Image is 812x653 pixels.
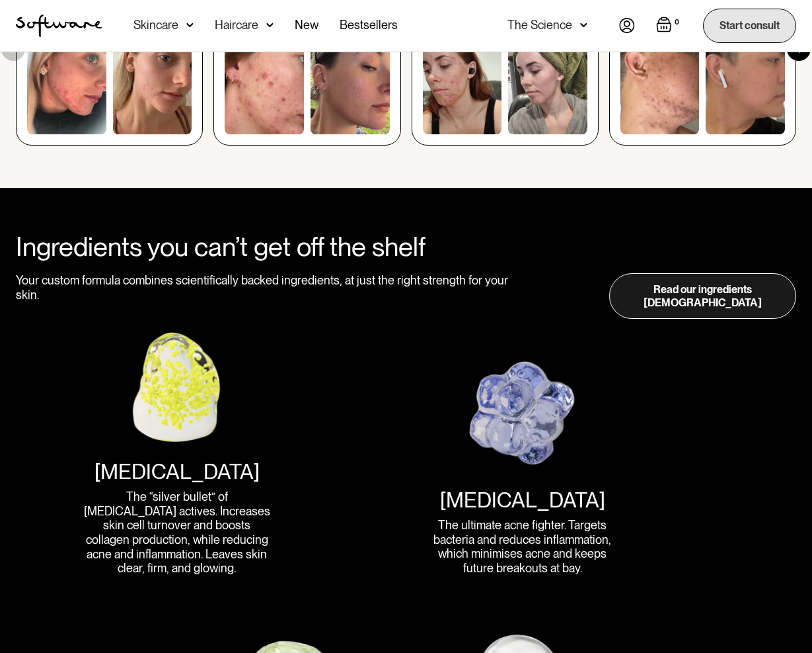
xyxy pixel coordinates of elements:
div: 0 [672,17,682,28]
img: woman with acne [27,36,106,134]
a: Open empty cart [656,17,682,35]
a: home [16,15,102,37]
a: Read our ingredients [DEMOGRAPHIC_DATA] [609,273,796,319]
div: Haircare [215,19,258,32]
img: arrow down [266,19,274,32]
img: woman without acne [311,36,390,134]
img: woman with acne [225,36,304,134]
img: boy with acne [620,36,700,134]
div: The “silver bullet” of [MEDICAL_DATA] actives. Increases skin cell turnover and boosts collagen p... [82,490,272,576]
div: [MEDICAL_DATA] [94,459,260,484]
div: [MEDICAL_DATA] [440,488,605,513]
img: arrow down [186,19,194,32]
img: boy without acne [706,36,785,134]
div: Your custom formula combines scientifically backed ingredients, at just the right strength for yo... [16,273,533,319]
img: woman with acne [423,36,502,134]
div: The Science [507,19,572,32]
div: Skincare [133,19,178,32]
img: arrow down [580,19,587,32]
img: woman without acne [508,36,587,134]
img: woman without acne [113,36,192,134]
img: Software Logo [16,15,102,37]
a: Start consult [703,9,796,42]
div: The ultimate acne fighter. Targets bacteria and reduces inflammation, which minimises acne and ke... [427,518,618,575]
div: Ingredients you can’t get off the shelf [16,231,533,263]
